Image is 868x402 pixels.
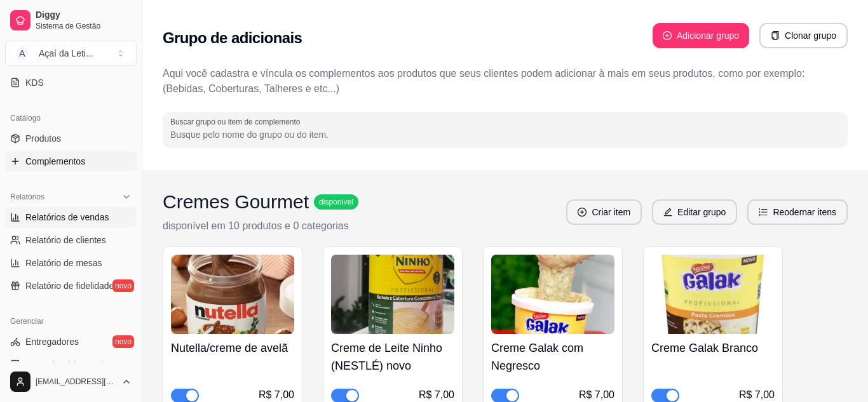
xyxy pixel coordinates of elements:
[651,255,775,334] img: product-image
[170,116,304,127] label: Buscar grupo ou item de complemento
[25,211,109,224] span: Relatórios de vendas
[25,155,85,168] span: Complementos
[16,47,29,60] span: A
[663,208,672,217] span: edit
[5,151,137,171] a: Complementos
[5,5,137,36] a: DiggySistema de Gestão
[163,191,309,213] h3: Cremes Gourmet
[491,339,614,375] h4: Creme Galak com Negresco
[5,108,137,128] div: Catálogo
[25,358,104,371] span: Nota Fiscal (NFC-e)
[171,255,294,334] img: product-image
[36,10,132,21] span: Diggy
[5,276,137,296] a: Relatório de fidelidadenovo
[5,311,137,332] div: Gerenciar
[771,31,780,40] span: copy
[25,234,106,246] span: Relatório de clientes
[316,197,356,207] span: disponível
[5,128,137,149] a: Produtos
[25,132,61,145] span: Produtos
[578,208,587,217] span: plus-circle
[5,72,137,93] a: KDS
[331,255,454,334] img: product-image
[5,207,137,227] a: Relatórios de vendas
[163,66,848,97] p: Aqui você cadastra e víncula os complementos aos produtos que seus clientes podem adicionar à mai...
[25,335,79,348] span: Entregadores
[5,332,137,352] a: Entregadoresnovo
[491,255,614,334] img: product-image
[331,339,454,375] h4: Creme de Leite Ninho (NESTLÉ) novo
[25,76,44,89] span: KDS
[5,366,137,397] button: [EMAIL_ADDRESS][DOMAIN_NAME]
[566,199,642,225] button: plus-circleCriar item
[171,339,294,357] h4: Nutella/creme de avelã
[163,28,302,48] h2: Grupo de adicionais
[663,31,672,40] span: plus-circle
[5,253,137,273] a: Relatório de mesas
[39,47,93,60] div: Açaí da Leti ...
[759,208,768,217] span: ordered-list
[36,21,132,31] span: Sistema de Gestão
[163,218,358,234] p: disponível em 10 produtos e 0 categorias
[5,354,137,375] a: Nota Fiscal (NFC-e)
[170,128,840,141] input: Buscar grupo ou item de complemento
[651,339,775,357] h4: Creme Galak Branco
[747,199,848,225] button: ordered-listReodernar itens
[10,192,44,202] span: Relatórios
[759,23,848,48] button: copyClonar grupo
[652,199,737,225] button: editEditar grupo
[36,377,116,387] span: [EMAIL_ADDRESS][DOMAIN_NAME]
[5,41,137,66] button: Select a team
[25,279,114,292] span: Relatório de fidelidade
[5,230,137,250] a: Relatório de clientes
[653,23,749,48] button: plus-circleAdicionar grupo
[25,257,102,269] span: Relatório de mesas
